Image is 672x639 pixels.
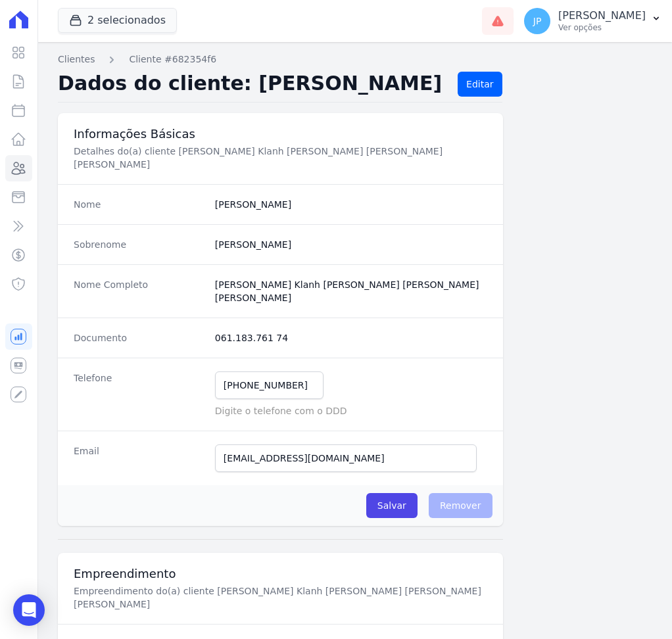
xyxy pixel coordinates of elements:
a: Clientes [58,53,95,66]
span: Remover [429,493,492,518]
button: 2 selecionados [58,8,177,33]
a: Editar [458,72,502,97]
p: Ver opções [558,22,646,33]
input: Salvar [366,493,418,518]
dt: Nome Completo [74,278,204,304]
p: Empreendimento do(a) cliente [PERSON_NAME] Klanh [PERSON_NAME] [PERSON_NAME] [PERSON_NAME] [74,584,487,611]
dt: Documento [74,331,204,344]
dt: Nome [74,198,204,211]
button: JP [PERSON_NAME] Ver opções [514,3,672,39]
dd: [PERSON_NAME] [215,198,487,211]
div: Open Intercom Messenger [13,594,45,626]
h3: Empreendimento [74,566,487,582]
dt: Email [74,444,204,472]
dd: [PERSON_NAME] Klanh [PERSON_NAME] [PERSON_NAME] [PERSON_NAME] [215,278,487,304]
p: [PERSON_NAME] [558,9,646,22]
a: Cliente #682354f6 [129,53,216,66]
p: Digite o telefone com o DDD [215,404,487,417]
dt: Sobrenome [74,238,204,251]
dt: Telefone [74,371,204,417]
dd: 061.183.761 74 [215,331,487,344]
h2: Dados do cliente: [PERSON_NAME] [58,72,447,97]
span: JP [533,16,542,26]
dd: [PERSON_NAME] [215,238,487,251]
p: Detalhes do(a) cliente [PERSON_NAME] Klanh [PERSON_NAME] [PERSON_NAME] [PERSON_NAME] [74,145,487,171]
h3: Informações Básicas [74,126,487,142]
nav: Breadcrumb [58,53,651,66]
